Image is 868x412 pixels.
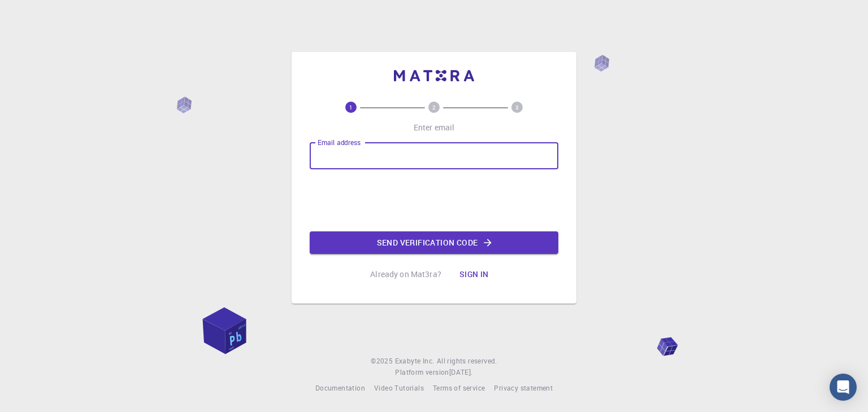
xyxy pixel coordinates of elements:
[449,367,473,378] a: [DATE].
[315,383,365,394] a: Documentation
[349,103,353,111] text: 1
[315,383,365,392] span: Documentation
[450,263,498,286] button: Sign in
[515,103,519,111] text: 3
[370,269,441,280] p: Already on Mat3ra?
[371,356,394,367] span: © 2025
[395,367,449,378] span: Platform version
[318,138,361,147] label: Email address
[414,122,455,133] p: Enter email
[433,383,485,392] span: Terms of service
[494,383,553,394] a: Privacy statement
[374,383,424,394] a: Video Tutorials
[437,356,497,367] span: All rights reserved.
[395,356,435,365] span: Exabyte Inc.
[395,356,435,367] a: Exabyte Inc.
[374,383,424,392] span: Video Tutorials
[830,374,857,401] div: Open Intercom Messenger
[494,383,553,392] span: Privacy statement
[449,367,473,376] span: [DATE] .
[310,231,558,254] button: Send verification code
[348,178,520,222] iframe: reCAPTCHA
[432,103,436,111] text: 2
[433,383,485,394] a: Terms of service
